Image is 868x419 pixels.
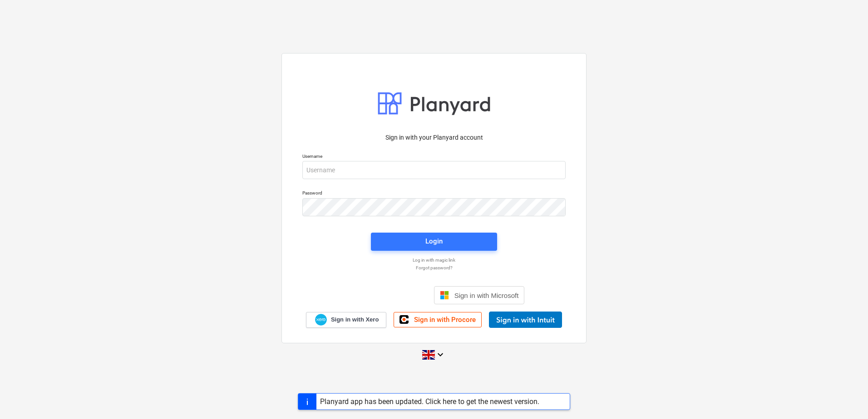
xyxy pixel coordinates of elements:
span: Sign in with Xero [331,316,379,324]
a: Sign in with Procore [394,312,482,327]
input: Username [302,161,566,179]
a: Log in with magic link [298,257,570,263]
i: keyboard_arrow_down [435,349,446,360]
iframe: Sign in with Google Button [339,285,431,305]
a: Sign in with Xero [306,312,387,328]
div: Planyard app has been updated. Click here to get the newest version. [320,397,539,406]
img: Microsoft logo [440,291,449,300]
button: Login [371,233,497,251]
img: Xero logo [315,314,327,326]
span: Sign in with Microsoft [454,292,519,299]
p: Password [302,190,566,198]
a: Forgot password? [298,265,570,271]
p: Username [302,153,566,161]
div: Login [425,235,443,247]
span: Sign in with Procore [414,316,476,324]
p: Sign in with your Planyard account [302,133,566,142]
iframe: Chat Widget [823,375,868,419]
